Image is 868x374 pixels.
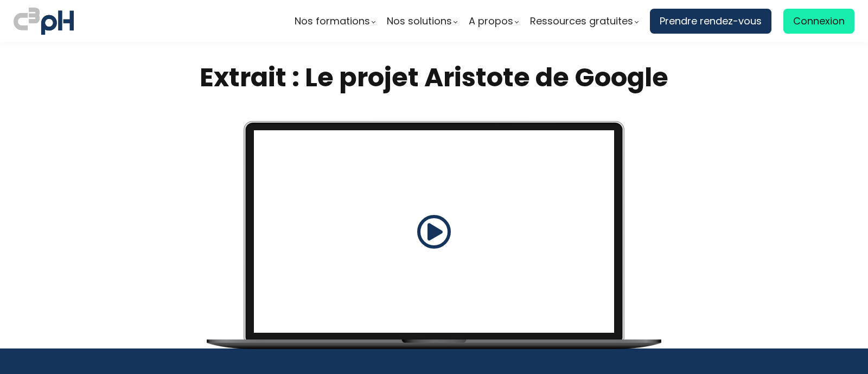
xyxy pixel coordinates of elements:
span: Nos formations [295,13,370,29]
a: Prendre rendez-vous [650,9,771,34]
span: Prendre rendez-vous [660,13,762,29]
img: logo C3PH [14,5,74,37]
span: A propos [469,13,513,29]
span: Nos solutions [387,13,452,29]
span: Ressources gratuites [530,13,633,29]
h1: Extrait : Le projet Aristote de Google [130,61,738,94]
a: Connexion [783,9,854,34]
span: Connexion [793,13,845,29]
